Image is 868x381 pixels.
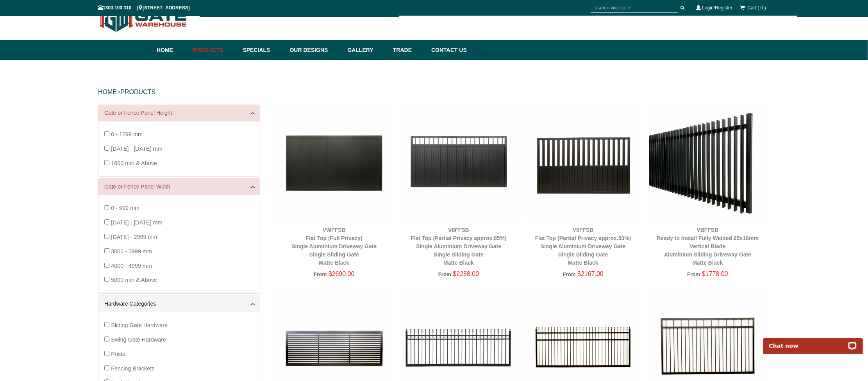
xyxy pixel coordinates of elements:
span: 4000 - 4999 mm [111,263,152,269]
span: From [563,271,576,277]
a: Products [189,40,239,60]
img: Gate Warehouse [98,0,189,36]
a: Gallery [344,40,389,60]
span: $2690.00 [329,271,355,277]
img: V8FFSB - Flat Top (Partial Privacy approx.85%) - Single Aluminium Driveway Gate - Single Sliding ... [400,105,517,221]
div: > [98,80,770,105]
a: Our Designs [286,40,344,60]
a: Login/Register [702,5,732,11]
span: [DATE] - 2999 mm [111,234,157,240]
img: VBFFSB - Ready to Install Fully Welded 65x16mm Vertical Blade - Aluminium Sliding Driveway Gate -... [649,105,766,221]
span: 0 - 1299 mm [111,131,143,137]
a: Specials [239,40,286,60]
a: PRODUCTS [120,89,155,95]
span: From [687,271,700,277]
span: 1600 mm & Above [111,160,157,166]
a: V8FFSBFlat Top (Partial Privacy approx.85%)Single Aluminium Driveway GateSingle Sliding GateMatte... [411,227,507,266]
img: V5FFSB - Flat Top (Partial Privacy approx.50%) - Single Aluminium Driveway Gate - Single Sliding ... [525,105,642,221]
span: $2167.00 [577,271,604,277]
span: 3000 - 3999 mm [111,248,152,255]
a: Hardware Categories [104,300,254,308]
span: $1778.00 [702,271,728,277]
span: From [438,271,451,277]
span: [DATE] - [DATE] mm [111,146,162,152]
span: [DATE] - [DATE] mm [111,219,162,226]
a: HOME [98,89,117,95]
span: Fencing Brackets [111,365,154,372]
a: Home [157,40,189,60]
span: Sliding Gate Hardware [111,322,168,328]
a: Gate or Fence Panel Width [104,183,254,191]
a: Trade [389,40,427,60]
span: 0 - 999 mm [111,205,139,211]
input: SEARCH PRODUCTS [591,3,678,13]
span: Swing Gate Hardware [111,336,166,343]
a: V5FFSBFlat Top (Partial Privacy approx.50%)Single Aluminium Driveway GateSingle Sliding GateMatte... [535,227,631,266]
span: Posts [111,351,125,357]
a: VWFFSBFlat Top (Full Privacy)Single Aluminium Driveway GateSingle Sliding GateMatte Black [291,227,377,266]
img: VWFFSB - Flat Top (Full Privacy) - Single Aluminium Driveway Gate - Single Sliding Gate - Matte B... [276,105,393,221]
span: 1300 100 310 | [STREET_ADDRESS] [98,5,190,11]
a: Gate or Fence Panel Height [104,109,254,117]
a: VBFFSBReady to Install Fully Welded 65x16mm Vertical BladeAluminium Sliding Driveway GateMatte Black [657,227,759,266]
span: From [314,271,327,277]
span: 5000 mm & Above [111,277,157,283]
span: $2288.00 [453,271,479,277]
a: Contact Us [427,40,467,60]
iframe: LiveChat chat widget [758,329,868,354]
span: Cart ( 0 ) [748,5,766,11]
